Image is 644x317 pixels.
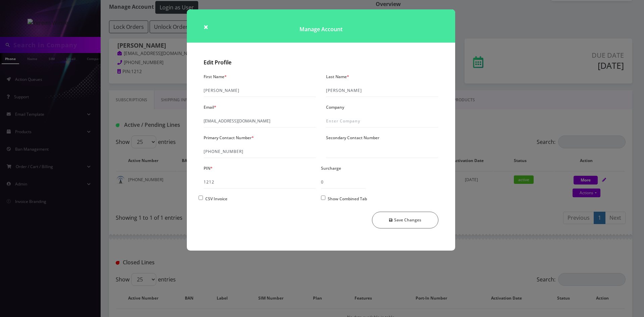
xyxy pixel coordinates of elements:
input: Enter First Name [204,84,316,97]
input: Enter Last Name [326,84,438,97]
label: Surcharge [321,163,341,173]
h2: Edit Profile [204,59,438,66]
label: PIN [204,163,213,173]
input: XXXX [204,176,316,189]
button: Close [204,23,208,31]
label: Primary Contact Number [204,133,254,143]
button: Save Changes [372,212,439,228]
label: Secondary Contact Number [326,133,379,143]
h1: Manage Account [187,9,455,43]
input: Enter Email Address [204,115,316,127]
span: × [204,21,208,32]
label: Email [204,102,216,112]
label: Last Name [326,72,349,82]
label: First Name [204,72,227,82]
label: CSV Invoice [205,194,227,204]
label: Show Combined Tab [328,194,367,204]
label: Company [326,102,344,112]
input: XX [321,176,366,189]
input: Enter Company [326,115,438,127]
